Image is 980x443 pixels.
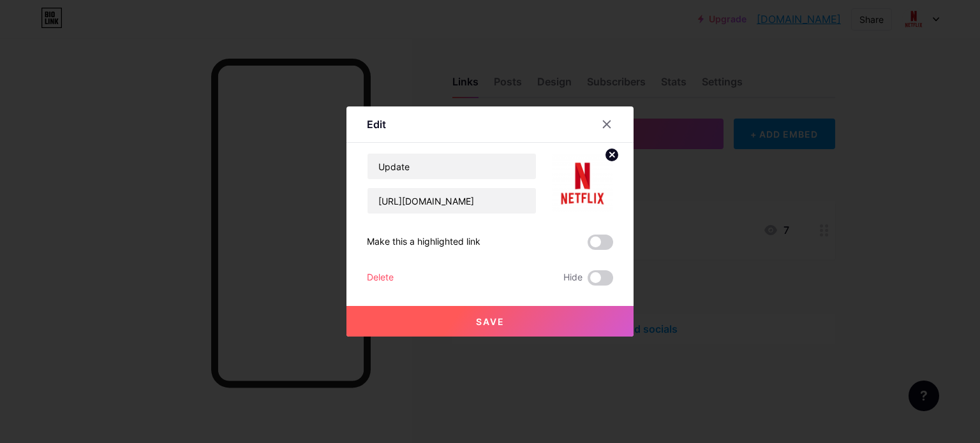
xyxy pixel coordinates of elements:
input: Title [367,154,536,179]
div: Edit [367,117,386,132]
div: Delete [367,270,394,286]
input: URL [367,188,536,214]
span: Save [476,316,505,327]
button: Save [346,306,634,337]
span: Hide [563,270,583,286]
div: Make this a highlighted link [367,235,480,250]
img: link_thumbnail [552,153,613,214]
